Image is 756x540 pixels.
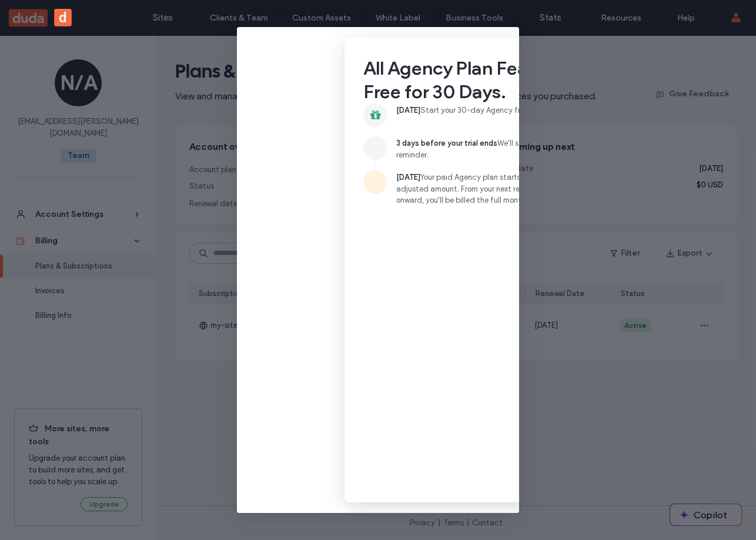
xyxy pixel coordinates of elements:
[420,106,606,115] span: Start your 30-day Agency free trial. Cancel anytime.
[396,173,420,182] span: [DATE]
[363,56,576,103] span: All Agency Plan Features. Free for 30 Days.
[54,9,72,26] button: d
[396,173,598,205] span: Your paid Agency plan starts and we charge you an adjusted amount. From your next regular billing...
[396,106,420,115] span: [DATE]
[396,139,497,147] span: 3 days before your trial ends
